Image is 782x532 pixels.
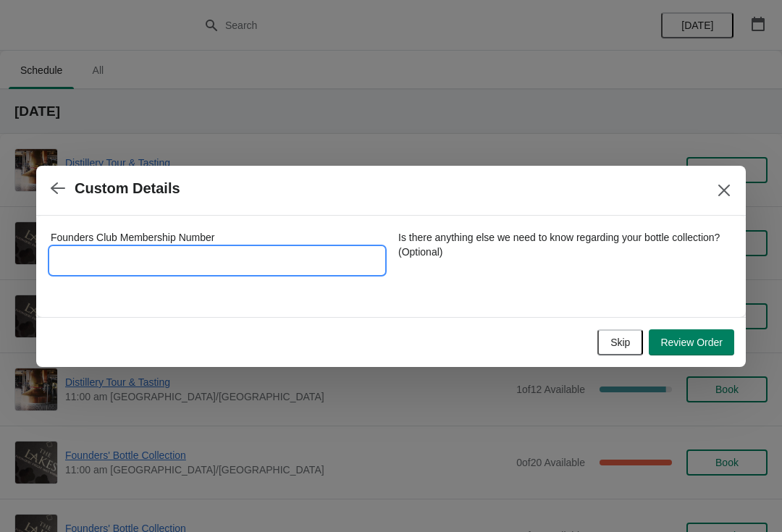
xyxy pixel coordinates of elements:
[610,337,630,348] span: Skip
[597,329,643,355] button: Skip
[660,337,723,348] span: Review Order
[51,230,214,245] label: Founders Club Membership Number
[75,180,180,197] h2: Custom Details
[398,230,731,259] label: Is there anything else we need to know regarding your bottle collection? (Optional)
[649,329,734,355] button: Review Order
[711,177,737,203] button: Close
